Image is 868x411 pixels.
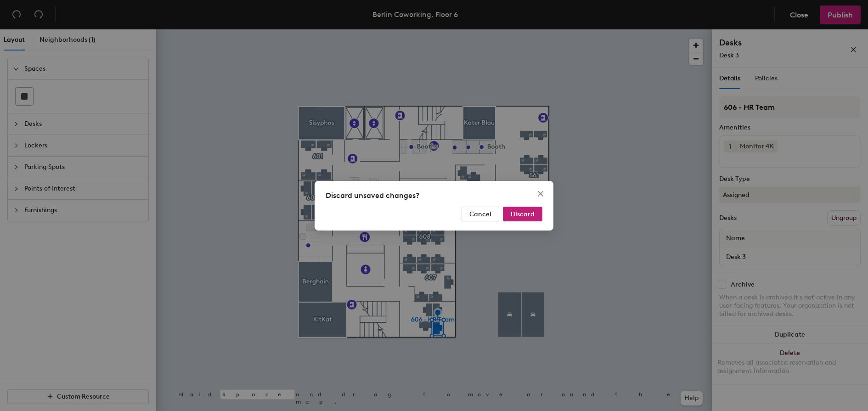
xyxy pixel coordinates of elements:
[533,186,548,201] button: Close
[537,190,544,197] span: close
[533,190,548,197] span: Close
[462,207,499,221] button: Cancel
[326,190,542,201] div: Discard unsaved changes?
[503,207,542,221] button: Discard
[511,210,535,218] span: Discard
[469,210,491,218] span: Cancel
